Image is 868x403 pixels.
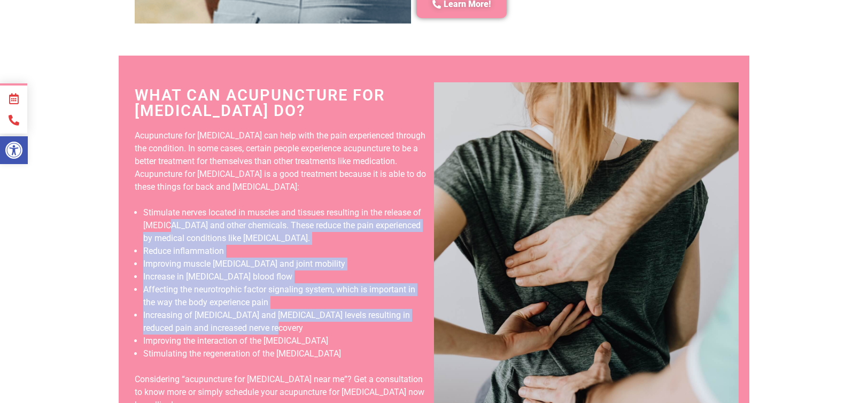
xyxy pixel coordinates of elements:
[143,245,429,258] li: Reduce inflammation
[143,206,429,245] li: Stimulate nerves located in muscles and tissues resulting in the release of [MEDICAL_DATA] and ot...
[143,270,429,283] li: Increase in [MEDICAL_DATA] blood flow
[135,129,429,193] p: Acupuncture for [MEDICAL_DATA] can help with the pain experienced through the condition. In some ...
[143,309,429,335] li: Increasing of [MEDICAL_DATA] and [MEDICAL_DATA] levels resulting in reduced pain and increased ne...
[143,335,429,347] li: Improving the interaction of the [MEDICAL_DATA]
[135,88,429,119] h2: What Can Acupuncture For [MEDICAL_DATA] Do?
[143,283,429,309] li: Affecting the neurotrophic factor signaling system, which is important in the way the body experi...
[143,258,429,270] li: Improving muscle [MEDICAL_DATA] and joint mobility
[143,347,429,360] li: Stimulating the regeneration of the [MEDICAL_DATA]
